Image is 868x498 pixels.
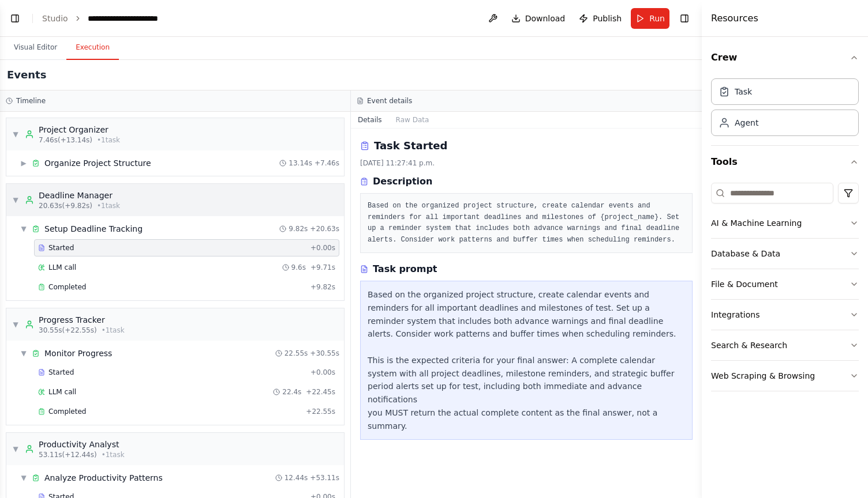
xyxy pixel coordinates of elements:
span: + 30.55s [310,349,339,358]
div: Task [735,86,752,97]
span: LLM call [48,263,76,272]
span: ▼ [20,473,27,482]
div: Integrations [711,309,759,320]
div: Based on the organized project structure, create calendar events and reminders for all important ... [368,288,685,432]
span: 13.14s [289,159,312,168]
h4: Resources [711,12,758,25]
span: 9.6s [291,263,306,272]
div: Tools [711,178,859,401]
div: Agent [735,117,758,129]
span: 9.82s [289,224,308,233]
span: + 20.63s [310,224,339,233]
span: + 53.11s [310,473,339,482]
button: Show left sidebar [7,10,23,27]
span: Download [525,13,566,24]
span: • 1 task [102,450,125,459]
h3: Timeline [16,96,46,105]
h2: Task Started [374,138,447,154]
span: ▼ [12,444,19,454]
span: + 22.55s [306,407,335,416]
span: Completed [48,282,86,292]
span: ▼ [20,224,27,233]
span: • 1 task [97,135,120,145]
div: Progress Tracker [39,314,125,326]
span: ▼ [12,130,19,139]
span: ▼ [12,320,19,329]
div: Crew [711,74,859,145]
h2: Events [7,67,46,83]
span: LLM call [48,387,76,397]
span: + 7.46s [315,159,339,168]
button: Web Scraping & Browsing [711,361,859,391]
span: + 0.00s [310,243,335,252]
button: Execution [66,36,119,60]
span: • 1 task [102,326,125,335]
span: ▼ [12,195,19,205]
span: Started [48,368,74,377]
span: Completed [48,407,86,416]
button: Database & Data [711,239,859,269]
span: Started [48,243,74,252]
div: [DATE] 11:27:41 p.m. [360,159,693,168]
button: AI & Machine Learning [711,208,859,238]
button: Hide right sidebar [676,10,693,27]
div: File & Document [711,278,778,290]
div: Web Scraping & Browsing [711,370,815,382]
span: 12.44s [285,473,308,482]
h3: Description [373,175,432,188]
button: Details [351,112,389,128]
button: Crew [711,41,859,74]
span: + 9.71s [310,263,335,272]
div: Productivity Analyst [39,439,125,450]
span: ▼ [20,349,27,358]
span: Publish [593,13,622,24]
button: File & Document [711,269,859,299]
div: Project Organizer [39,124,120,135]
button: Visual Editor [5,36,66,60]
button: Search & Research [711,330,859,360]
h3: Event details [367,96,412,105]
div: Deadline Manager [39,190,120,201]
span: 22.55s [285,349,308,358]
span: + 0.00s [310,368,335,377]
a: Studio [42,14,68,23]
button: Integrations [711,300,859,330]
div: Analyze Productivity Patterns [44,472,163,484]
div: Setup Deadline Tracking [44,223,143,235]
span: + 9.82s [310,282,335,292]
pre: Based on the organized project structure, create calendar events and reminders for all important ... [368,201,685,246]
div: Monitor Progress [44,348,112,359]
div: Search & Research [711,339,787,351]
span: 53.11s (+12.44s) [39,450,97,459]
button: Tools [711,146,859,178]
span: • 1 task [97,201,120,210]
span: 7.46s (+13.14s) [39,135,92,145]
span: 22.4s [282,387,301,397]
div: Organize Project Structure [44,157,151,169]
span: + 22.45s [306,387,335,397]
div: AI & Machine Learning [711,217,802,229]
button: Publish [574,8,626,29]
button: Download [507,8,570,29]
button: Run [631,8,669,29]
span: 30.55s (+22.55s) [39,326,97,335]
h3: Task prompt [373,262,437,276]
nav: breadcrumb [42,13,185,24]
span: 20.63s (+9.82s) [39,201,92,210]
span: ▶ [20,159,27,168]
span: Run [649,13,665,24]
button: Raw Data [389,112,436,128]
div: Database & Data [711,248,780,259]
